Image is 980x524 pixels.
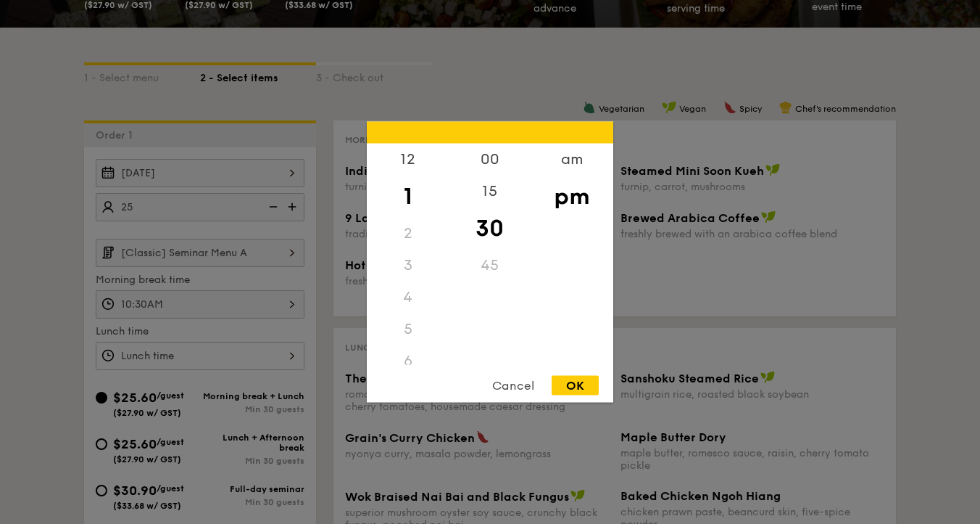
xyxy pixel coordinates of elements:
[367,345,449,377] div: 6
[367,314,449,345] div: 5
[449,144,531,176] div: 00
[367,176,449,218] div: 1
[531,176,612,218] div: pm
[478,376,549,396] div: Cancel
[367,282,449,314] div: 4
[367,218,449,250] div: 2
[449,176,531,208] div: 15
[552,376,599,396] div: OK
[367,144,449,176] div: 12
[449,208,531,250] div: 30
[449,250,531,282] div: 45
[367,250,449,282] div: 3
[531,144,612,176] div: am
